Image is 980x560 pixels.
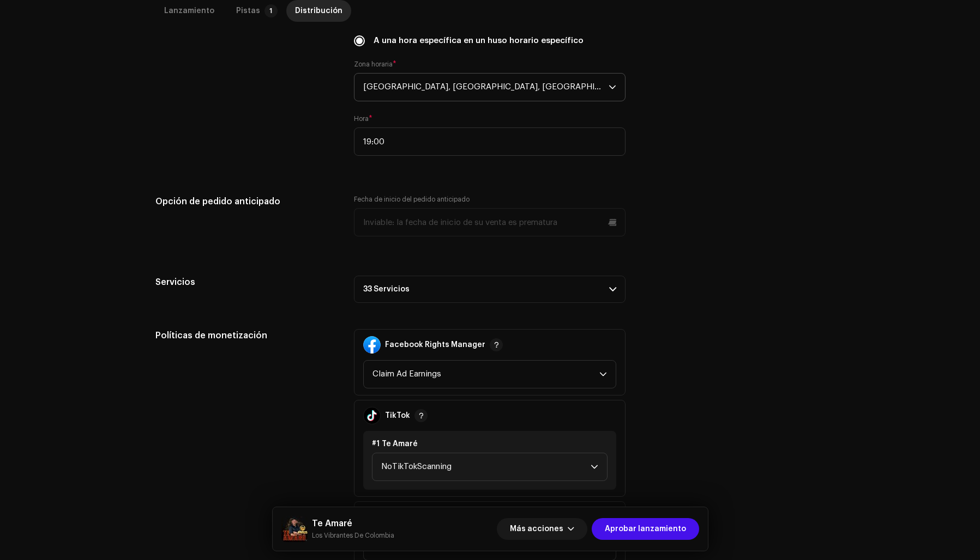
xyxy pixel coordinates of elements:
label: A una hora específica en un huso horario específico [374,35,584,47]
small: Te Amaré [312,530,394,541]
label: Fecha de inicio del pedido anticipado [354,195,470,204]
button: Aprobar lanzamiento [592,518,699,540]
button: Más acciones [497,518,587,540]
h5: Opción de pedido anticipado [155,195,337,208]
img: bed2581c-6a37-4885-a200-398efc1ac15d [281,516,308,542]
h5: Te Amaré [312,517,394,530]
span: Bogota, Lima, Quito, Rio Branco [363,74,609,101]
div: #1 Te Amaré [372,440,608,448]
h5: Servicios [155,276,337,289]
input: Ingrese hh:mm desde 00:00 a 23:59 [354,127,626,156]
span: Aprobar lanzamiento [605,518,686,540]
h5: Políticas de monetización [155,329,337,342]
p-accordion-header: 33 Servicios [354,276,626,303]
div: dropdown trigger [609,74,616,101]
div: dropdown trigger [599,361,607,388]
span: NoTikTokScanning [381,453,591,480]
span: Claim Ad Earnings [372,361,599,388]
div: dropdown trigger [591,453,598,480]
span: Más acciones [510,518,563,540]
label: Hora [354,114,372,123]
label: Zona horaria [354,60,396,69]
strong: Facebook Rights Manager [385,340,485,349]
strong: TikTok [385,411,410,420]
